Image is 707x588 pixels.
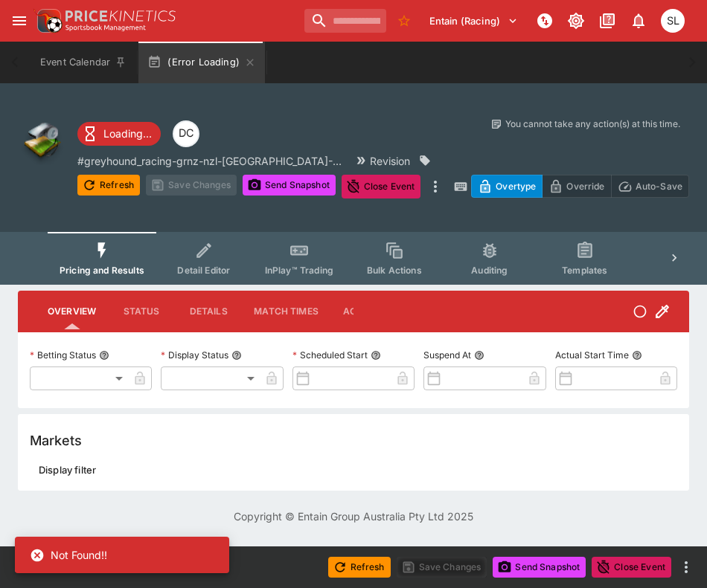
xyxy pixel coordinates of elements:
button: Event Calendar [31,42,135,83]
div: Start From [471,175,689,198]
span: Bulk Actions [367,265,422,276]
button: Select Tenant [420,9,527,33]
button: Close Event [342,175,421,198]
img: other.png [18,117,65,165]
h5: Markets [30,432,82,449]
button: Singa Livett [656,4,689,37]
button: Override [542,175,611,198]
span: Not Found!! [51,549,107,561]
button: Actual Start Time [632,350,642,361]
p: Overtype [496,178,536,194]
button: Display filter [30,458,105,482]
button: Scheduled Start [371,350,381,361]
span: InPlay™ Trading [265,265,333,276]
img: PriceKinetics Logo [33,6,63,36]
p: Loading... [103,126,152,141]
button: Display Status [231,350,242,361]
button: Suspend At [474,350,484,361]
p: Betting Status [30,349,96,361]
div: Event type filters [48,232,659,285]
button: Documentation [594,7,621,34]
span: Detail Editor [177,265,230,276]
button: Notifications [625,7,652,34]
button: Betting Status [99,350,109,361]
div: Singa Livett [661,9,685,33]
button: Overview [36,294,108,329]
button: Send Snapshot [493,557,586,578]
button: (Error Loading) [138,42,265,83]
p: Override [566,178,604,194]
p: Display Status [161,349,228,361]
button: No Bookmarks [392,9,416,33]
button: Auto-Save [611,175,689,198]
p: Actual Start Time [555,349,629,361]
button: Actions [330,294,397,329]
span: Templates [562,265,607,276]
span: Pricing and Results [60,265,144,276]
button: Refresh [77,175,140,196]
button: Send Snapshot [243,175,336,196]
button: Status [108,294,175,329]
p: Revision [370,153,410,169]
p: You cannot take any action(s) at this time. [505,117,680,131]
input: search [304,9,386,33]
button: Toggle light/dark mode [563,7,589,34]
p: Scheduled Start [292,349,368,361]
p: Auto-Save [636,178,682,194]
button: Refresh [328,557,391,578]
span: Auditing [471,265,508,276]
p: Copy To Clipboard [77,153,346,169]
button: Close Event [592,557,671,578]
button: more [677,558,695,576]
button: NOT Connected to PK [531,7,558,34]
img: Sportsbook Management [65,25,146,31]
button: more [426,175,444,198]
p: Suspend At [423,349,471,361]
div: David Crockford [173,120,199,147]
button: Match Times [242,294,330,329]
button: open drawer [6,7,33,34]
button: Overtype [471,175,543,198]
img: PriceKinetics [65,10,176,22]
button: Details [175,294,242,329]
